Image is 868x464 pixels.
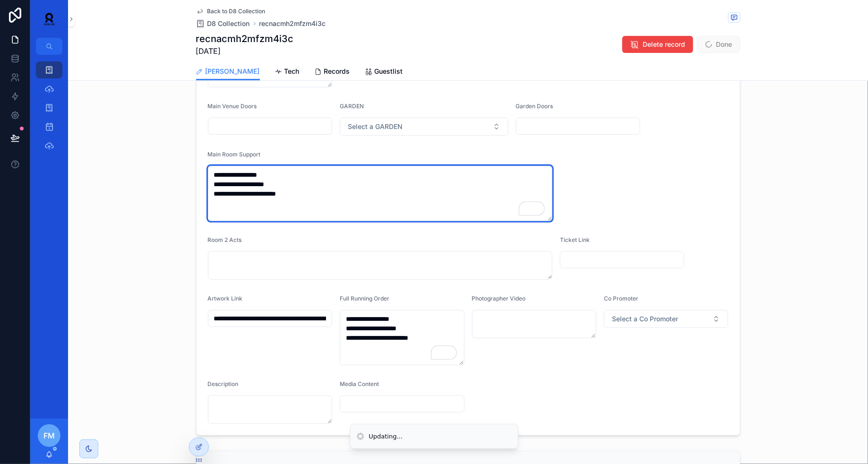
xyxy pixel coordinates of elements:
textarea: To enrich screen reader interactions, please activate Accessibility in Grammarly extension settings [340,310,464,365]
span: D8 Collection [207,19,250,28]
span: Select a Co Promoter [612,314,678,324]
span: Media Content [340,380,379,387]
span: FM [43,430,55,441]
a: Tech [275,63,300,82]
button: Delete record [622,36,693,53]
textarea: To enrich screen reader interactions, please activate Accessibility in Grammarly extension settings [208,166,553,221]
span: Back to D8 Collection [207,8,266,15]
a: D8 Collection [196,19,250,28]
span: [PERSON_NAME] [206,67,260,76]
a: Back to D8 Collection [196,8,266,15]
span: Main Room Support [208,151,261,158]
span: Main Venue Doors [208,103,257,110]
span: Garden Doors [516,103,553,110]
span: [DATE] [196,45,294,57]
div: scrollable content [30,55,68,166]
button: Select Button [604,310,729,328]
button: Select Button [340,118,508,136]
img: App logo [38,11,60,26]
a: Guestlist [365,63,403,82]
h1: recnacmh2mfzm4i3c [196,32,294,45]
span: Guestlist [375,67,403,76]
span: Photographer Video [472,295,526,302]
span: Tech [284,67,300,76]
a: recnacmh2mfzm4i3c [259,19,326,28]
span: Ticket Link [560,236,590,243]
span: Select a GARDEN [348,122,403,131]
span: Delete record [643,40,686,49]
span: Full Running Order [340,295,389,302]
span: Records [324,67,350,76]
span: Room 2 Acts [208,236,242,243]
span: Description [208,380,239,387]
a: [PERSON_NAME] [196,63,260,81]
span: Co Promoter [604,295,638,302]
span: GARDEN [340,103,364,110]
a: Records [315,63,350,82]
span: Artwork Link [208,295,243,302]
div: Updating... [369,432,403,441]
